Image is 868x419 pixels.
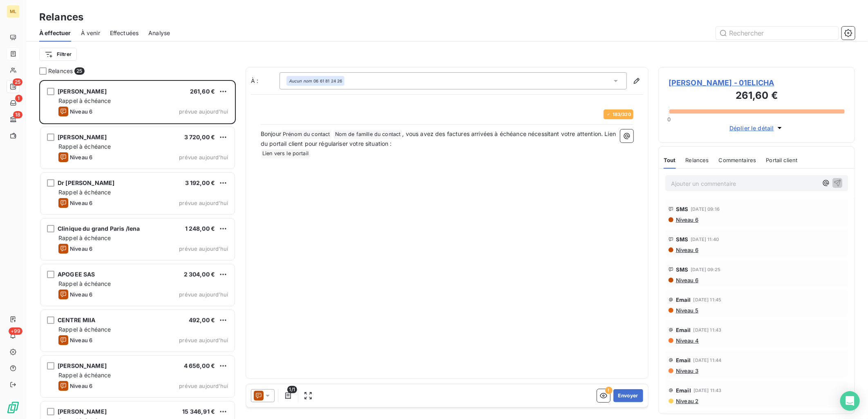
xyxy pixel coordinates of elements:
[289,78,342,84] div: 06 61 81 24 26
[58,88,107,95] span: [PERSON_NAME]
[39,29,71,37] span: À effectuer
[287,386,297,393] span: 1/1
[289,78,312,84] em: Aucun nom
[691,207,720,212] span: [DATE] 09:16
[13,78,22,86] span: 25
[676,296,691,303] span: Email
[716,27,839,40] input: Rechercher
[675,307,698,314] span: Niveau 5
[190,88,215,95] span: 261,60 €
[184,134,215,140] span: 3 720,00 €
[58,234,111,241] span: Rappel à échéance
[676,387,691,394] span: Email
[58,316,96,323] span: CENTRE MIIA
[676,266,688,273] span: SMS
[9,328,22,335] span: +99
[694,297,722,302] span: [DATE] 11:45
[179,337,228,343] span: prévue aujourd’hui
[675,277,698,283] span: Niveau 6
[58,271,95,278] span: APOGEE SAS
[675,216,698,223] span: Niveau 6
[70,383,92,389] span: Niveau 6
[694,328,722,332] span: [DATE] 11:43
[179,383,228,389] span: prévue aujourd’hui
[182,408,215,415] span: 15 346,91 €
[251,77,280,85] label: À :
[261,130,281,137] span: Bonjour
[675,247,698,253] span: Niveau 6
[719,157,756,163] span: Commentaires
[691,267,720,272] span: [DATE] 09:25
[675,398,698,404] span: Niveau 2
[189,316,215,323] span: 492,00 €
[840,391,860,411] div: Open Intercom Messenger
[675,368,698,374] span: Niveau 3
[58,189,111,196] span: Rappel à échéance
[7,5,20,18] div: ML
[58,134,107,140] span: [PERSON_NAME]
[74,67,84,75] span: 25
[261,130,617,147] span: , vous avez des factures arrivées à échéance nécessitant votre attention. Lien du portail client ...
[184,362,215,369] span: 4 656,00 €
[70,200,92,206] span: Niveau 6
[676,327,691,333] span: Email
[613,389,643,402] button: Envoyer
[185,179,215,186] span: 3 192,00 €
[58,280,111,287] span: Rappel à échéance
[81,29,100,37] span: À venir
[185,225,215,232] span: 1 248,00 €
[58,97,111,104] span: Rappel à échéance
[70,108,92,115] span: Niveau 6
[39,10,83,25] h3: Relances
[70,154,92,160] span: Niveau 6
[179,200,228,206] span: prévue aujourd’hui
[694,358,722,363] span: [DATE] 11:44
[676,206,688,212] span: SMS
[676,357,691,363] span: Email
[669,77,845,88] span: [PERSON_NAME] - 01ELICHA
[179,108,228,115] span: prévue aujourd’hui
[691,237,719,242] span: [DATE] 11:40
[13,111,22,118] span: 18
[39,48,77,61] button: Filtrer
[676,236,688,243] span: SMS
[184,271,215,278] span: 2 304,00 €
[664,157,676,163] span: Tout
[58,143,111,150] span: Rappel à échéance
[669,88,845,105] h3: 261,60 €
[179,291,228,298] span: prévue aujourd’hui
[686,157,709,163] span: Relances
[58,362,107,369] span: [PERSON_NAME]
[70,291,92,298] span: Niveau 6
[261,149,310,158] span: Lien vers le portail
[48,67,73,75] span: Relances
[613,112,631,117] span: 183 / 320
[70,337,92,343] span: Niveau 6
[694,388,722,393] span: [DATE] 11:43
[282,130,331,139] span: Prénom du contact
[7,401,20,414] img: Logo LeanPay
[110,29,139,37] span: Effectuées
[58,372,111,379] span: Rappel à échéance
[334,130,402,139] span: Nom de famille du contact
[15,95,22,102] span: 1
[58,408,107,415] span: [PERSON_NAME]
[58,326,111,333] span: Rappel à échéance
[727,123,786,133] button: Déplier le détail
[179,154,228,160] span: prévue aujourd’hui
[148,29,170,37] span: Analyse
[766,157,798,163] span: Portail client
[179,245,228,252] span: prévue aujourd’hui
[675,337,699,344] span: Niveau 4
[58,225,140,232] span: Clinique du grand Paris /Iena
[58,179,114,186] span: Dr [PERSON_NAME]
[729,124,774,132] span: Déplier le détail
[667,116,671,123] span: 0
[70,245,92,252] span: Niveau 6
